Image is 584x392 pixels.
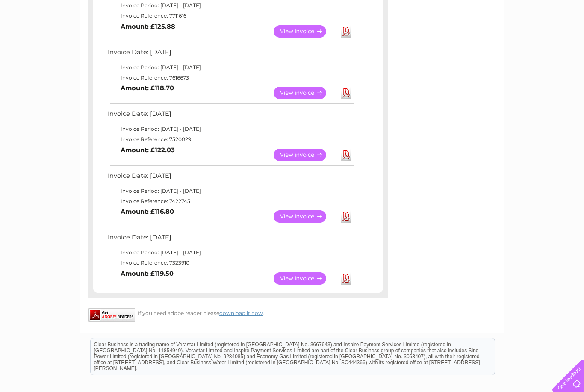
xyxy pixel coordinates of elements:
[106,232,356,248] td: Invoice Date: [DATE]
[106,47,356,62] td: Invoice Date: [DATE]
[106,170,356,186] td: Invoice Date: [DATE]
[106,0,356,11] td: Invoice Period: [DATE] - [DATE]
[527,36,548,43] a: Contact
[274,25,336,38] a: View
[106,196,356,206] td: Invoice Reference: 7422745
[434,36,450,43] a: Water
[274,272,336,285] a: View
[121,23,175,30] b: Amount: £125.88
[106,73,356,83] td: Invoice Reference: 7616673
[341,210,351,223] a: Download
[274,210,336,223] a: View
[121,270,174,277] b: Amount: £119.50
[121,208,174,215] b: Amount: £116.80
[106,134,356,144] td: Invoice Reference: 7520029
[88,308,388,316] div: If you need adobe reader please .
[91,5,495,41] div: Clear Business is a trading name of Verastar Limited (registered in [GEOGRAPHIC_DATA] No. 3667643...
[274,149,336,161] a: View
[556,36,576,43] a: Log out
[106,124,356,134] td: Invoice Period: [DATE] - [DATE]
[121,84,174,92] b: Amount: £118.70
[479,36,504,43] a: Telecoms
[341,25,351,38] a: Download
[274,87,336,99] a: View
[341,272,351,285] a: Download
[106,258,356,268] td: Invoice Reference: 7323910
[423,4,482,15] a: 0333 014 3131
[106,186,356,196] td: Invoice Period: [DATE] - [DATE]
[121,146,175,154] b: Amount: £122.03
[21,22,64,48] img: logo.png
[106,11,356,21] td: Invoice Reference: 7711616
[455,36,474,43] a: Energy
[219,310,263,316] a: download it now
[106,108,356,124] td: Invoice Date: [DATE]
[106,62,356,73] td: Invoice Period: [DATE] - [DATE]
[341,87,351,99] a: Download
[106,248,356,258] td: Invoice Period: [DATE] - [DATE]
[510,36,522,43] a: Blog
[341,149,351,161] a: Download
